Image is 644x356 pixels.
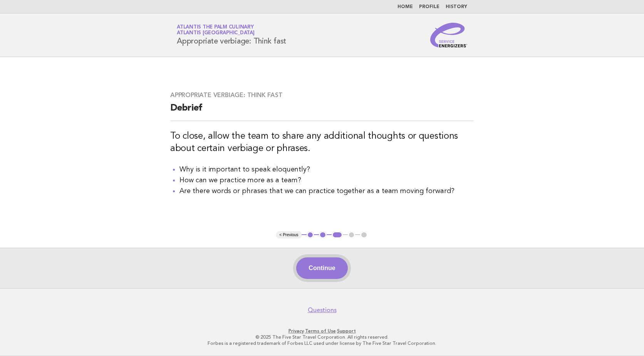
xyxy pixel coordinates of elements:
p: · · [86,328,558,334]
li: How can we practice more as a team? [179,175,474,186]
h3: To close, allow the team to share any additional thoughts or questions about certain verbiage or ... [170,130,474,155]
button: Continue [296,257,347,279]
button: < Previous [276,231,301,239]
p: © 2025 The Five Star Travel Corporation. All rights reserved. [86,334,558,340]
li: Why is it important to speak eloquently? [179,164,474,175]
span: Atlantis [GEOGRAPHIC_DATA] [177,31,255,36]
button: 1 [307,231,314,239]
button: 2 [319,231,327,239]
a: Privacy [288,328,304,334]
button: 3 [332,231,343,239]
a: Profile [419,5,439,9]
li: Are there words or phrases that we can practice together as a team moving forward? [179,186,474,196]
a: History [446,5,467,9]
a: Atlantis The Palm CulinaryAtlantis [GEOGRAPHIC_DATA] [177,25,255,35]
a: Questions [308,306,337,314]
a: Support [337,328,356,334]
h2: Debrief [170,102,474,121]
a: Terms of Use [305,328,336,334]
h1: Appropriate verbiage: Think fast [177,25,286,45]
p: Forbes is a registered trademark of Forbes LLC used under license by The Five Star Travel Corpora... [86,340,558,346]
img: Service Energizers [430,23,467,47]
a: Home [397,5,413,9]
h3: Appropriate verbiage: Think fast [170,91,474,99]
